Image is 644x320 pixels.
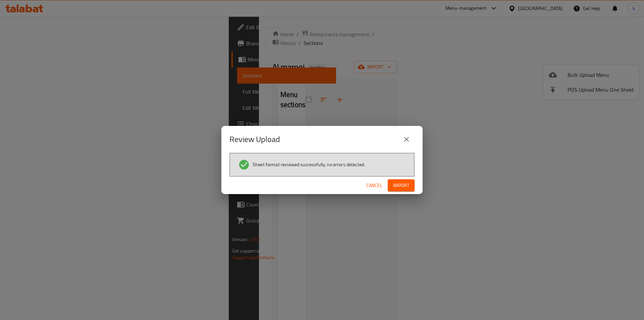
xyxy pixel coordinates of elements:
[388,179,415,192] button: Import
[393,181,409,190] span: Import
[398,131,415,147] button: close
[366,181,382,190] span: Cancel
[229,134,280,145] h2: Review Upload
[253,161,365,168] span: Sheet format reviewed successfully, no errors detected.
[364,179,385,192] button: Cancel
